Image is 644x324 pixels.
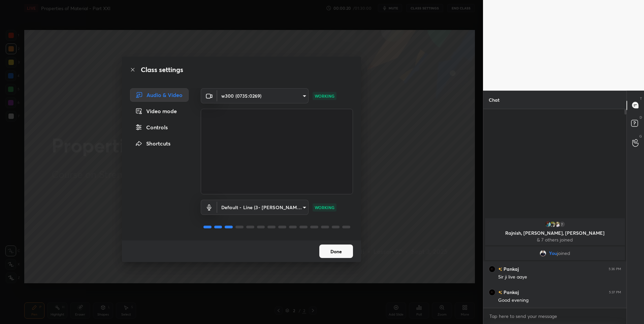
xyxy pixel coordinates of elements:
[554,221,561,228] img: b85ef000e20047b0a410e600e28f0247.15690187_3
[549,251,557,256] span: You
[640,96,642,101] p: T
[489,289,495,295] img: 028813a5328843dba5b1b8c46882d55e.jpg
[217,88,309,103] div: w300 (0735:0269)
[315,204,334,210] p: WORKING
[609,267,621,271] div: 5:36 PM
[315,93,334,99] p: WORKING
[498,291,502,294] img: no-rating-badge.077c3623.svg
[319,245,353,258] button: Done
[640,115,642,120] p: D
[141,65,183,75] h2: Class settings
[130,104,189,118] div: Video mode
[502,265,519,272] h6: Pankaj
[498,267,502,271] img: no-rating-badge.077c3623.svg
[489,237,621,242] p: & 7 others joined
[489,230,621,236] p: Rajnish, [PERSON_NAME], [PERSON_NAME]
[502,289,519,296] h6: Pankaj
[130,137,189,150] div: Shortcuts
[489,265,495,272] img: 028813a5328843dba5b1b8c46882d55e.jpg
[545,221,551,228] img: 3
[483,217,626,308] div: grid
[559,221,566,228] div: 7
[217,200,309,215] div: w300 (0735:0269)
[609,290,621,294] div: 5:37 PM
[549,221,556,228] img: b2b929bb3ee94a3c9d113740ffa956c2.jpg
[498,274,621,281] div: Sir ji live aaye
[483,91,505,109] p: Chat
[130,88,189,102] div: Audio & Video
[130,121,189,134] div: Controls
[540,250,546,257] img: 3a38f146e3464b03b24dd93f76ec5ac5.jpg
[498,297,621,304] div: Good evening
[639,134,642,139] p: G
[557,251,570,256] span: joined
